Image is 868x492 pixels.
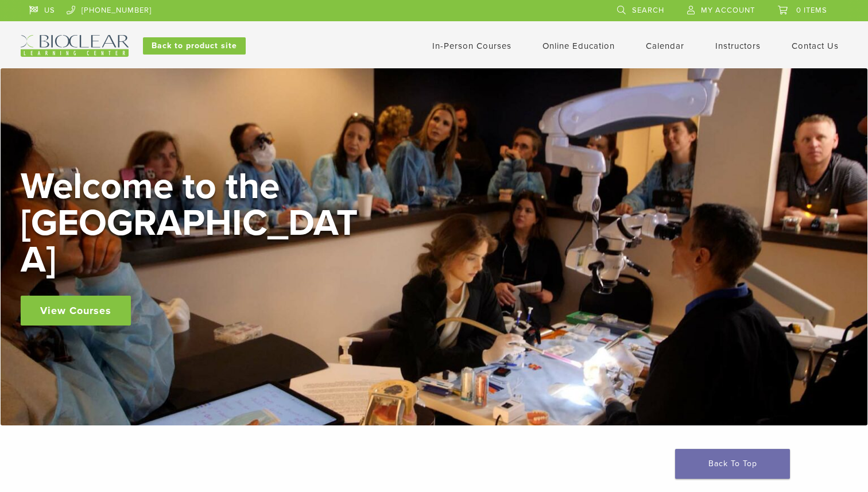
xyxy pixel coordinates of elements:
a: Contact Us [792,41,839,51]
a: Instructors [715,41,761,51]
h2: Welcome to the [GEOGRAPHIC_DATA] [21,168,365,278]
a: Online Education [542,41,615,51]
a: Back to product site [143,37,246,55]
a: In-Person Courses [432,41,511,51]
span: 0 items [796,6,827,15]
img: Bioclear [21,35,129,57]
span: Search [632,6,664,15]
a: View Courses [21,296,131,326]
a: Calendar [646,41,684,51]
a: Back To Top [675,449,790,479]
span: My Account [701,6,755,15]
